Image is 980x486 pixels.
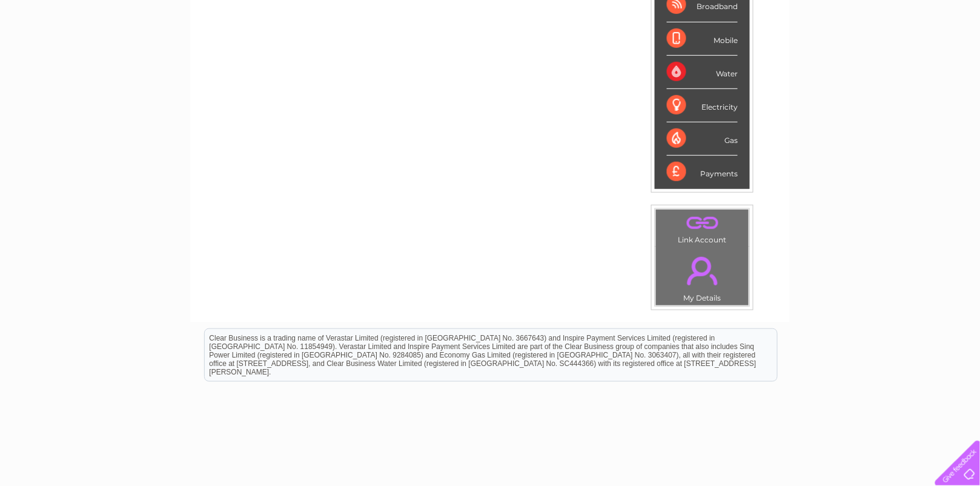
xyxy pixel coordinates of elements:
[831,52,867,61] a: Telecoms
[899,52,929,61] a: Contact
[655,247,749,306] td: My Details
[767,52,790,61] a: Water
[875,52,892,61] a: Blog
[940,52,968,61] a: Log out
[667,56,738,89] div: Water
[752,6,835,21] a: 0333 014 3131
[797,52,824,61] a: Energy
[205,7,777,59] div: Clear Business is a trading name of Verastar Limited (registered in [GEOGRAPHIC_DATA] No. 3667643...
[655,209,749,247] td: Link Account
[659,250,746,292] a: .
[667,156,738,188] div: Payments
[35,32,96,68] img: logo.png
[667,22,738,56] div: Mobile
[659,213,746,234] a: .
[667,122,738,156] div: Gas
[667,89,738,122] div: Electricity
